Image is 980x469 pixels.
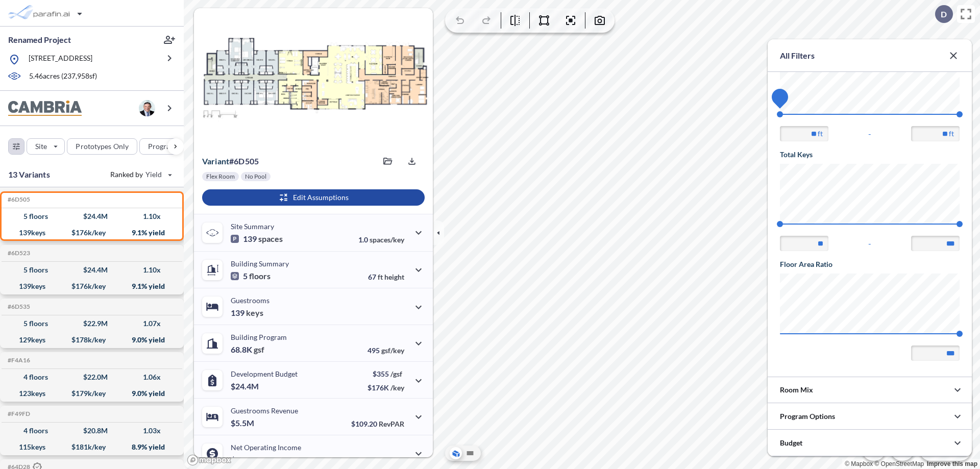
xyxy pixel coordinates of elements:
[76,141,129,152] p: Prototypes Only
[29,71,97,82] p: 5.46 acres ( 237,958 sf)
[368,273,404,281] p: 67
[231,344,264,355] p: 68.8K
[384,273,404,281] span: height
[381,346,404,355] span: gsf/key
[6,250,30,257] h5: Click to copy the code
[8,101,82,116] img: BrandImage
[254,344,264,355] span: gsf
[102,166,179,183] button: Ranked by Yield
[139,138,194,155] button: Program
[187,454,232,466] a: Mapbox homepage
[780,150,960,160] h5: Total Keys
[8,168,50,181] p: 13 Variants
[202,156,259,166] p: # 6d505
[231,308,263,318] p: 139
[293,192,349,203] p: Edit Assumptions
[927,460,977,467] a: Improve this map
[35,141,47,152] p: Site
[780,411,835,422] p: Program Options
[202,189,425,206] button: Edit Assumptions
[379,419,404,428] span: RevPAR
[145,169,162,180] span: Yield
[780,438,802,448] p: Budget
[67,138,137,155] button: Prototypes Only
[231,455,256,465] p: $2.2M
[231,406,298,415] p: Guestrooms Revenue
[390,383,404,392] span: /key
[231,418,256,428] p: $5.5M
[6,303,30,310] h5: Click to copy the code
[231,443,301,452] p: Net Operating Income
[358,235,404,244] p: 1.0
[367,383,404,392] p: $176K
[818,129,823,139] label: ft
[367,346,404,355] p: 495
[464,447,476,459] button: Site Plan
[772,93,788,101] span: 44.75
[370,235,404,244] span: spaces/key
[941,10,947,19] p: D
[148,141,177,152] p: Program
[258,234,283,244] span: spaces
[231,381,260,391] p: $24.4M
[231,259,289,268] p: Building Summary
[450,447,462,459] button: Aerial View
[231,333,287,341] p: Building Program
[351,419,404,428] p: $109.20
[29,53,92,66] p: [STREET_ADDRESS]
[6,196,30,203] h5: Click to copy the code
[202,156,229,166] span: Variant
[780,259,960,269] h5: Floor Area Ratio
[378,273,383,281] span: ft
[6,357,30,364] h5: Click to copy the code
[139,100,155,116] img: user logo
[231,271,271,281] p: 5
[6,410,30,417] h5: Click to copy the code
[249,271,271,281] span: floors
[780,50,815,62] p: All Filters
[367,369,404,378] p: $355
[231,296,269,305] p: Guestrooms
[8,34,71,45] p: Renamed Project
[246,308,263,318] span: keys
[780,126,960,141] div: -
[231,222,274,231] p: Site Summary
[780,236,960,251] div: -
[361,456,404,465] p: 40.0%
[874,460,924,467] a: OpenStreetMap
[245,172,266,181] p: No Pool
[231,369,298,378] p: Development Budget
[206,172,235,181] p: Flex Room
[390,369,402,378] span: /gsf
[382,456,404,465] span: margin
[949,129,954,139] label: ft
[231,234,283,244] p: 139
[27,138,65,155] button: Site
[780,385,813,395] p: Room Mix
[845,460,873,467] a: Mapbox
